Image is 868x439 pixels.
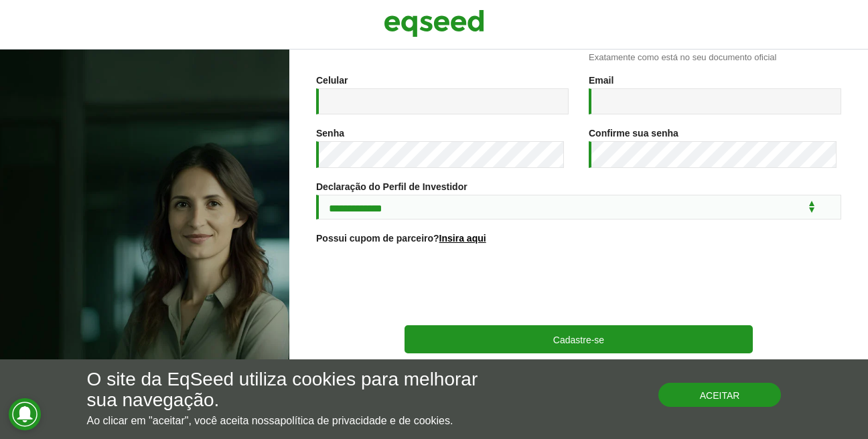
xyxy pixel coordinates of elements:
label: Possui cupom de parceiro? [316,234,486,243]
iframe: reCAPTCHA [477,260,680,312]
p: Ao clicar em "aceitar", você aceita nossa . [87,414,504,427]
a: política de privacidade e de cookies [280,416,450,426]
label: Confirme sua senha [589,128,678,138]
button: Aceitar [658,383,782,407]
label: Email [589,76,613,85]
div: Exatamente como está no seu documento oficial [589,53,841,62]
h5: O site da EqSeed utiliza cookies para melhorar sua navegação. [87,369,504,411]
img: EqSeed Logo [384,7,484,40]
button: Cadastre-se [405,325,753,353]
label: Celular [316,76,348,85]
a: Insira aqui [439,234,486,243]
label: Declaração do Perfil de Investidor [316,182,467,191]
label: Senha [316,128,344,138]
